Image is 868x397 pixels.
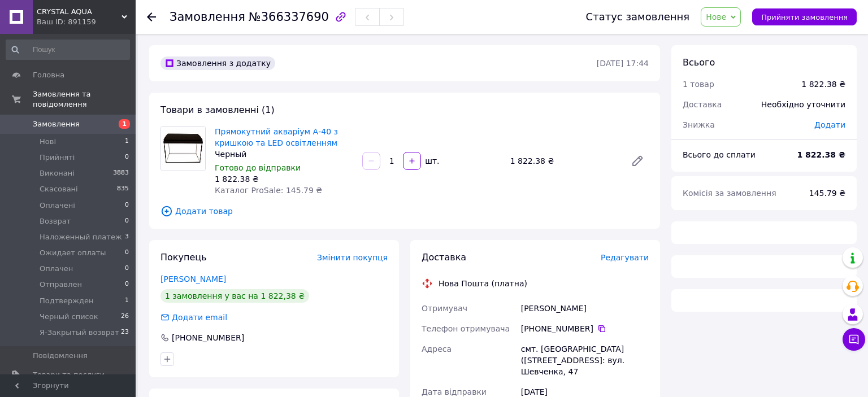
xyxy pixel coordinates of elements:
[519,298,651,319] div: [PERSON_NAME]
[40,200,75,211] span: Оплачені
[159,312,228,323] div: Додати email
[754,92,852,117] div: Необхідно уточнити
[147,11,156,23] div: Повернутися назад
[121,328,129,338] span: 23
[125,296,129,306] span: 1
[40,216,71,226] span: Возврат
[683,80,714,89] span: 1 товар
[422,344,452,354] span: Адреса
[160,205,649,217] span: Додати товар
[125,137,129,147] span: 1
[797,150,845,159] b: 1 822.38 ₴
[170,10,245,24] span: Замовлення
[519,339,651,382] div: смт. [GEOGRAPHIC_DATA] ([STREET_ADDRESS]: вул. Шевченка, 47
[683,100,722,109] span: Доставка
[215,149,353,160] div: Черный
[422,155,440,167] div: шт.
[683,57,715,68] span: Всього
[843,328,865,351] button: Чат з покупцем
[125,200,129,211] span: 0
[33,89,136,110] span: Замовлення та повідомлення
[40,280,82,290] span: Отправлен
[171,332,245,343] div: [PHONE_NUMBER]
[160,274,226,283] a: [PERSON_NAME]
[33,70,64,80] span: Головна
[215,127,338,147] a: Прямокутний акваріум А-40 з кришкою та LED освітленням
[117,184,129,194] span: 835
[761,13,848,21] span: Прийняти замовлення
[160,56,275,70] div: Замовлення з додатку
[317,253,388,262] span: Змінити покупця
[40,328,119,338] span: Я-Закрытый возврат
[40,312,98,322] span: Черный список
[40,137,56,147] span: Нові
[521,323,649,334] div: [PHONE_NUMBER]
[422,252,466,263] span: Доставка
[125,280,129,290] span: 0
[215,186,322,195] span: Каталог ProSale: 145.79 ₴
[160,252,207,263] span: Покупець
[586,11,690,23] div: Статус замовлення
[626,150,649,172] a: Редагувати
[422,324,510,333] span: Телефон отримувача
[597,59,649,68] time: [DATE] 17:44
[215,163,301,172] span: Готово до відправки
[249,10,329,24] span: №366337690
[436,278,530,289] div: Нова Пошта (платна)
[125,216,129,226] span: 0
[215,173,353,185] div: 1 822.38 ₴
[40,184,78,194] span: Скасовані
[814,120,845,129] span: Додати
[752,8,857,25] button: Прийняти замовлення
[6,40,130,60] input: Пошук
[125,264,129,274] span: 0
[809,189,845,198] span: 145.79 ₴
[33,351,88,361] span: Повідомлення
[706,12,726,21] span: Нове
[161,126,205,171] img: Прямокутний акваріум А-40 з кришкою та LED освітленням
[125,248,129,258] span: 0
[601,253,649,262] span: Редагувати
[683,189,776,198] span: Комісія за замовлення
[125,152,129,163] span: 0
[33,370,105,380] span: Товари та послуги
[119,119,130,129] span: 1
[40,264,73,274] span: Оплачен
[683,150,756,159] span: Всього до сплати
[160,104,275,115] span: Товари в замовленні (1)
[33,119,80,129] span: Замовлення
[40,296,93,306] span: Подтвержден
[40,248,106,258] span: Ожидает оплаты
[37,17,136,27] div: Ваш ID: 891159
[506,153,622,169] div: 1 822.38 ₴
[125,232,129,242] span: 3
[171,312,228,323] div: Додати email
[160,289,309,303] div: 1 замовлення у вас на 1 822,38 ₴
[422,304,467,313] span: Отримувач
[40,152,75,163] span: Прийняті
[121,312,129,322] span: 26
[40,168,75,178] span: Виконані
[37,7,121,17] span: CRYSTAL AQUA
[113,168,129,178] span: 3883
[422,387,487,396] span: Дата відправки
[801,78,845,90] div: 1 822.38 ₴
[683,120,715,129] span: Знижка
[40,232,122,242] span: Наложенный платеж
